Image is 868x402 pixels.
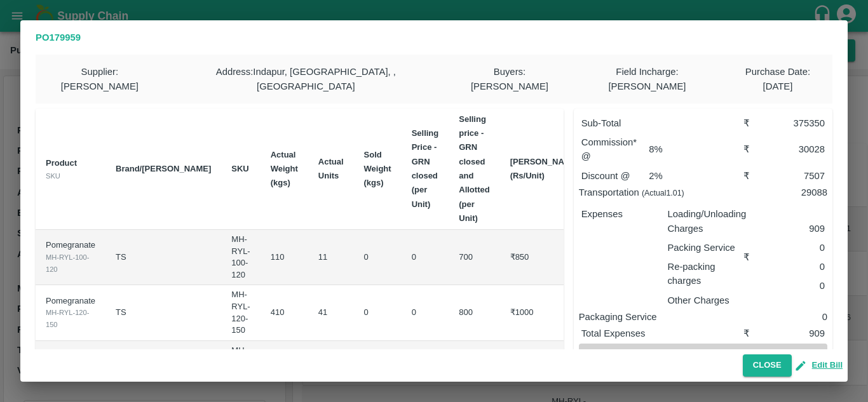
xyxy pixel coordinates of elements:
td: 0 [402,285,449,340]
td: TS [105,230,221,285]
p: Sub-Total [581,116,744,130]
p: 0 [745,310,827,324]
div: ₹ [743,346,764,360]
div: MH-RYL-100-120 [46,251,95,275]
p: Net Payable [581,346,744,360]
b: SKU [231,164,248,173]
div: 30028 [764,142,825,156]
td: 0 [402,341,449,396]
div: Field Incharge : [PERSON_NAME] [571,55,723,104]
td: 410 [261,285,308,340]
button: Edit Bill [797,358,843,373]
b: Selling Price - GRN closed (per Unit) [412,128,439,208]
td: 110 [261,230,308,285]
td: 800 [449,285,499,340]
div: ₹ [743,169,764,183]
div: 0 [759,255,825,274]
div: Supplier : [PERSON_NAME] [36,55,164,104]
td: ₹1100 [500,341,590,396]
div: 7507 [764,169,825,183]
div: Address : Indapur, [GEOGRAPHIC_DATA], , [GEOGRAPHIC_DATA] [164,55,448,104]
b: Brand/[PERSON_NAME] [116,164,211,173]
div: MH-RYL-120-150 [46,307,95,330]
p: Total Expenses [581,326,744,340]
td: 0 [402,230,449,285]
div: 375350 [764,116,825,130]
div: 909 [764,326,825,340]
td: MH-RYL-120-150 [221,285,260,340]
td: 41 [308,285,354,340]
div: 0 [759,274,825,293]
td: 700 [449,230,499,285]
div: 0 [759,236,825,255]
p: Re-packing charges [667,260,743,288]
b: Product [46,158,77,168]
td: 0 [354,285,402,340]
div: SKU [46,170,95,182]
b: Actual Units [318,157,344,180]
small: (Actual 1.01 ) [642,189,684,198]
div: ₹ [743,250,764,264]
p: Discount @ [581,169,649,183]
td: Pomegranate [36,285,105,340]
td: 78 [308,341,354,396]
td: 900 [449,341,499,396]
p: Packing Service [667,241,743,255]
p: 909 [764,222,825,236]
td: ₹1000 [500,285,590,340]
td: 11 [308,230,354,285]
td: 0 [354,341,402,396]
p: 8 % [649,142,716,156]
td: TS [105,285,221,340]
p: Other Charges [667,293,743,307]
td: 0 [354,230,402,285]
p: 2 % [649,169,703,183]
p: Transportation [579,185,745,199]
p: Loading/Unloading Charges [667,207,743,236]
td: ₹850 [500,230,590,285]
td: Pomegranate [36,341,105,396]
div: Purchase Date : [DATE] [723,55,832,104]
td: MH-RYL-100-120 [221,230,260,285]
p: 29088 [745,185,827,199]
button: Close [743,354,792,377]
b: PO 179959 [36,32,81,43]
div: Buyers : [PERSON_NAME] [448,55,571,104]
b: Sold Weight (kgs) [364,150,391,188]
div: ₹ [743,116,764,130]
td: Pomegranate [36,230,105,285]
td: 780 [261,341,308,396]
td: MH-RYL-150-180 [221,341,260,396]
p: Expenses [581,207,658,221]
td: TS [105,341,221,396]
p: Packaging Service [579,310,745,324]
b: Actual Weight (kgs) [271,150,298,188]
div: ₹ [743,142,764,156]
div: ₹ [743,326,764,340]
p: Commission* @ [581,135,649,164]
b: [PERSON_NAME] (Rs/Unit) [510,157,580,180]
div: 322832 [764,346,825,360]
b: Selling price - GRN closed and Allotted (per Unit) [459,114,489,223]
